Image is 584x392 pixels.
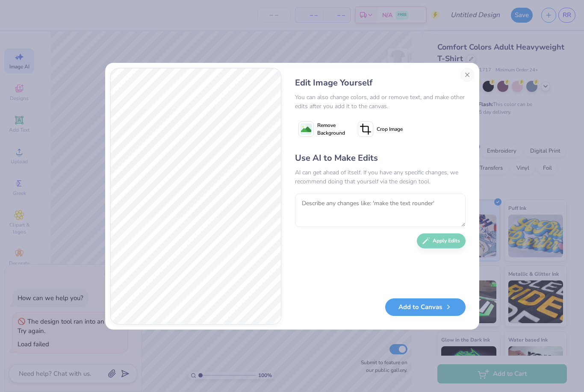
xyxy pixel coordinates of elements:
span: Crop Image [377,125,403,133]
div: You can also change colors, add or remove text, and make other edits after you add it to the canvas. [295,93,466,111]
button: Add to Canvas [385,298,466,316]
div: AI can get ahead of itself. If you have any specific changes, we recommend doing that yourself vi... [295,168,466,186]
button: Close [460,68,474,82]
div: Edit Image Yourself [295,77,466,89]
button: Remove Background [295,118,348,140]
button: Crop Image [354,118,408,140]
span: Remove Background [317,121,345,137]
div: Use AI to Make Edits [295,152,466,165]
